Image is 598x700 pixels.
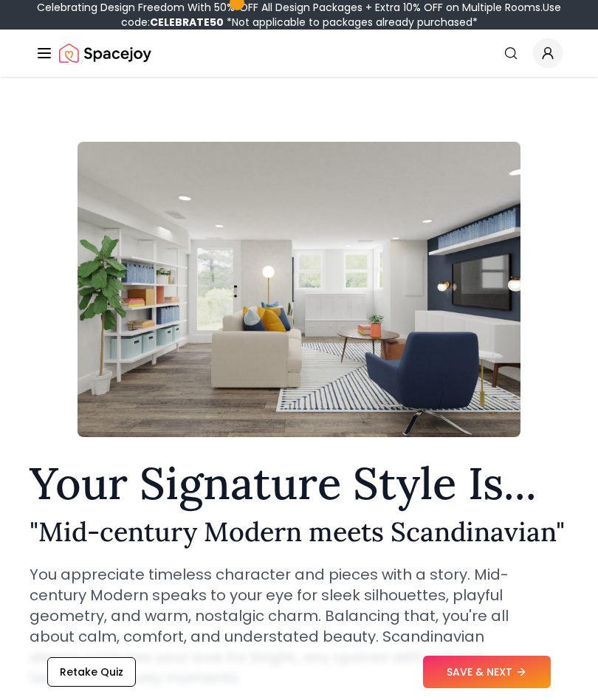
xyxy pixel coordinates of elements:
[423,656,551,688] button: SAVE & NEXT
[59,38,151,68] img: Spacejoy Logo
[224,15,478,30] span: *Not applicable to packages already purchased*
[150,15,224,30] b: CELEBRATE50
[35,30,563,77] nav: Global
[30,517,568,546] h2: " Mid-century Modern meets Scandinavian "
[30,461,568,505] h1: Your Signature Style Is...
[78,142,520,437] img: Mid-century Modern meets Scandinavian Style Example
[47,657,136,687] button: Retake Quiz
[59,38,151,68] a: Spacejoy
[30,564,526,688] p: You appreciate timeless character and pieces with a story. Mid-century Modern speaks to your eye ...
